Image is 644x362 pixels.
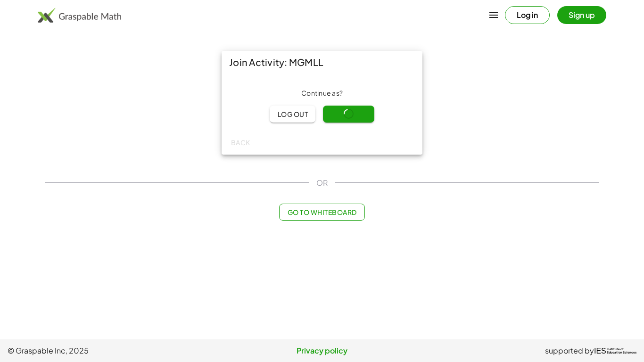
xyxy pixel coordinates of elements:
[277,110,308,118] span: Log out
[287,208,356,216] span: Go to Whiteboard
[594,345,636,356] a: IESInstitute ofEducation Sciences
[8,345,217,356] span: © Graspable Inc, 2025
[270,106,315,123] button: Log out
[594,346,606,355] span: IES
[222,51,422,74] div: Join Activity: MGMLL
[217,345,427,356] a: Privacy policy
[557,6,606,24] button: Sign up
[229,89,415,98] div: Continue as ?
[505,6,550,24] button: Log in
[316,177,328,189] span: OR
[545,345,594,356] span: supported by
[279,204,364,221] button: Go to Whiteboard
[607,348,636,354] span: Institute of Education Sciences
